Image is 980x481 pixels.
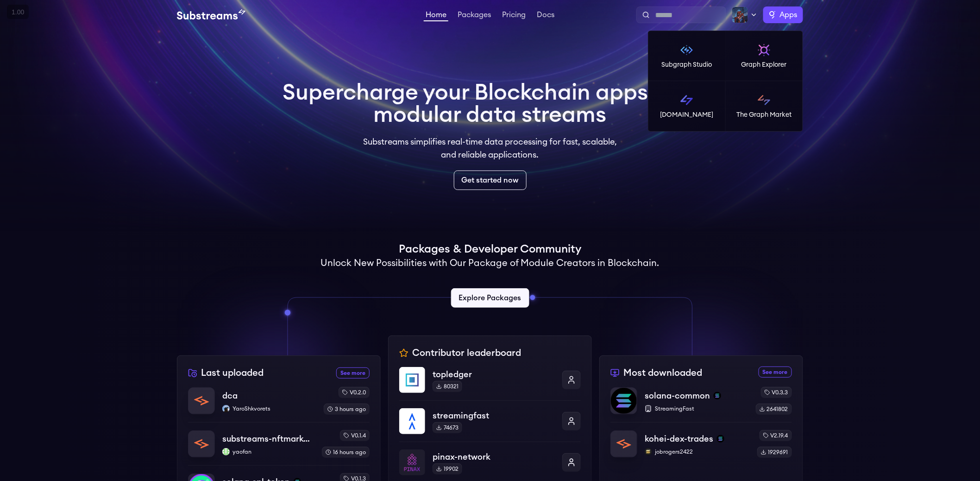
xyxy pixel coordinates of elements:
[357,135,623,161] p: Substreams simplifies real-time data processing for fast, scalable, and reliable applications.
[660,110,713,120] p: [DOMAIN_NAME]
[611,431,637,457] img: kohei-dex-trades
[535,11,556,20] a: Docs
[222,389,238,402] p: dca
[433,368,555,381] p: topledger
[222,405,230,412] img: YaroShkvorets
[645,389,710,402] p: solana-common
[780,9,798,20] span: Apps
[188,387,370,422] a: dcadcaYaroShkvoretsYaroShkvoretsv0.2.03 hours ago
[433,450,555,463] p: pinax-network
[757,93,772,108] img: The Graph Market logo
[761,387,792,398] div: v0.3.3
[645,448,652,456] img: jobrogers2422
[732,6,748,23] img: Profile
[679,93,694,108] img: Substreams logo
[188,388,214,414] img: dca
[399,449,425,475] img: pinax-network
[760,430,792,441] div: v2.19.4
[645,405,748,412] p: StreamingFast
[433,463,462,475] div: 19902
[769,11,776,19] img: The Graph logo
[339,387,370,398] div: v0.2.0
[456,11,493,20] a: Packages
[322,447,370,458] div: 16 hours ago
[399,242,581,257] h1: Packages & Developer Community
[645,448,750,456] p: jobrogers2422
[714,392,721,399] img: solana
[433,409,555,422] p: streamingfast
[222,432,314,445] p: substreams-nftmarketplace
[717,435,724,443] img: solana
[424,11,448,21] a: Home
[759,367,792,378] a: See more most downloaded packages
[451,288,529,308] a: Explore Packages
[283,82,697,126] h1: Supercharge your Blockchain apps with modular data streams
[757,447,792,458] div: 1929691
[399,367,581,400] a: topledgertopledger80321
[433,381,462,392] div: 80321
[648,81,726,131] a: [DOMAIN_NAME]
[454,171,527,190] a: Get started now
[399,367,425,393] img: topledger
[726,81,803,131] a: The Graph Market
[736,110,792,120] p: The Graph Market
[662,60,712,70] p: Subgraph Studio
[645,432,713,445] p: kohei-dex-trades
[222,405,316,412] p: YaroShkvorets
[757,43,772,57] img: Graph Explorer logo
[177,9,245,20] img: Substream's logo
[433,422,462,433] div: 74673
[188,422,370,465] a: substreams-nftmarketplacesubstreams-nftmarketplaceyaofanyaofanv0.1.416 hours ago
[610,387,792,422] a: solana-commonsolana-commonsolanaStreamingFastv0.3.32641802
[321,257,660,270] h2: Unlock New Possibilities with Our Package of Module Creators in Blockchain.
[340,430,370,441] div: v0.1.4
[188,431,214,457] img: substreams-nftmarketplace
[399,400,581,442] a: streamingfaststreamingfast74673
[611,388,637,414] img: solana-common
[222,448,314,456] p: yaofan
[324,404,370,415] div: 3 hours ago
[500,11,528,20] a: Pricing
[336,367,370,379] a: See more recently uploaded packages
[756,404,792,415] div: 2641802
[399,408,425,434] img: streamingfast
[741,60,787,70] p: Graph Explorer
[222,448,230,456] img: yaofan
[679,43,694,57] img: Subgraph Studio logo
[610,422,792,458] a: kohei-dex-tradeskohei-dex-tradessolanajobrogers2422jobrogers2422v2.19.41929691
[648,31,726,81] a: Subgraph Studio
[726,31,803,81] a: Graph Explorer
